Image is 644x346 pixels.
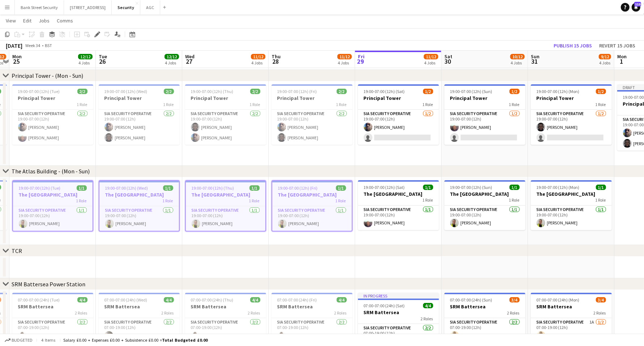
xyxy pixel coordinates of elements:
span: 1/1 [423,185,433,190]
app-job-card: 19:00-07:00 (12h) (Wed)1/1The [GEOGRAPHIC_DATA]1 RoleSIA Security Operative1/119:00-07:00 (12h)[P... [99,180,180,232]
span: 110 [634,2,641,7]
span: 1/1 [77,185,87,191]
span: 2 Roles [162,310,174,316]
div: 4 Jobs [599,60,611,66]
div: SRM Battersea Power Station [12,280,85,288]
span: 07:00-07:00 (24h) (Fri) [277,297,317,303]
app-job-card: 19:00-07:00 (12h) (Sun)1/1The [GEOGRAPHIC_DATA]1 RoleSIA Security Operative1/119:00-07:00 (12h)[P... [444,180,525,230]
div: Principal Tower - (Mon - Sun) [12,72,83,79]
div: 19:00-07:00 (12h) (Fri)2/2Principal Tower1 RoleSIA Security Operative2/219:00-07:00 (12h)[PERSON_... [272,84,353,145]
span: 3/4 [596,297,606,303]
span: 12/12 [165,54,179,59]
span: Edit [23,17,31,24]
app-card-role: SIA Security Operative2/219:00-07:00 (12h)[PERSON_NAME][PERSON_NAME] [99,110,180,145]
app-job-card: 19:00-07:00 (12h) (Thu)1/1The [GEOGRAPHIC_DATA]1 RoleSIA Security Operative1/119:00-07:00 (12h)[P... [185,180,266,232]
span: 1 Role [77,102,88,107]
span: 4/4 [164,297,174,303]
h3: Principal Tower [12,95,93,101]
span: 4/4 [77,297,88,303]
div: 19:00-07:00 (12h) (Sat)1/2Principal Tower1 RoleSIA Security Operative1/219:00-07:00 (12h)[PERSON_... [358,84,439,145]
h3: The [GEOGRAPHIC_DATA] [13,191,93,198]
app-card-role: SIA Security Operative1/119:00-07:00 (12h)[PERSON_NAME] [13,206,93,231]
span: 2 Roles [75,310,88,316]
app-job-card: 19:00-07:00 (12h) (Sat)1/1The [GEOGRAPHIC_DATA]1 RoleSIA Security Operative1/119:00-07:00 (12h)[P... [358,180,439,230]
h3: Principal Tower [444,95,525,101]
app-card-role: SIA Security Operative1/219:00-07:00 (12h)[PERSON_NAME] [531,110,612,145]
h3: The [GEOGRAPHIC_DATA] [186,191,265,198]
span: 19:00-07:00 (12h) (Mon) [537,89,580,94]
app-card-role: SIA Security Operative1/119:00-07:00 (12h)[PERSON_NAME] [186,206,265,231]
span: 1 Role [509,102,520,107]
h3: Principal Tower [99,95,180,101]
span: Sat [444,53,452,60]
span: 1/2 [423,89,433,94]
span: 1 Role [596,102,606,107]
span: 1 Role [423,197,433,203]
span: 26 [98,57,107,66]
span: 1 Role [596,197,606,203]
h3: SRM Battersea [99,303,180,310]
h3: The [GEOGRAPHIC_DATA] [272,191,352,198]
div: BST [45,43,52,48]
span: 1 Role [163,102,174,107]
span: 1/1 [163,185,173,191]
div: 4 Jobs [251,60,265,66]
app-card-role: SIA Security Operative2/219:00-07:00 (12h)[PERSON_NAME][PERSON_NAME] [12,110,93,145]
h3: The [GEOGRAPHIC_DATA] [99,191,179,198]
button: Budgeted [4,336,34,344]
app-job-card: 19:00-07:00 (12h) (Mon)1/1The [GEOGRAPHIC_DATA]1 RoleSIA Security Operative1/119:00-07:00 (12h)[P... [531,180,612,230]
h3: Principal Tower [185,95,266,101]
span: Budgeted [12,338,33,343]
div: [DATE] [6,42,22,49]
a: Edit [20,16,34,25]
span: 07:00-07:00 (24h) (Mon) [537,297,580,303]
span: 30 [443,57,452,66]
span: Fri [358,53,364,60]
div: 4 Jobs [511,60,524,66]
span: Tue [99,53,107,60]
span: 4/4 [250,297,260,303]
app-job-card: 19:00-07:00 (12h) (Thu)2/2Principal Tower1 RoleSIA Security Operative2/219:00-07:00 (12h)[PERSON_... [185,84,266,145]
span: Mon [617,53,627,60]
app-card-role: SIA Security Operative1/119:00-07:00 (12h)[PERSON_NAME] [444,206,525,230]
div: 4 Jobs [424,60,438,66]
span: 19:00-07:00 (12h) (Sat) [364,89,405,94]
h3: Principal Tower [531,95,612,101]
span: 1 Role [76,198,87,203]
span: 07:00-07:00 (24h) (Sun) [450,297,492,303]
span: 19:00-07:00 (12h) (Wed) [105,185,148,191]
button: AGC [140,0,160,14]
span: Comms [57,17,73,24]
h3: SRM Battersea [358,309,439,316]
h3: The [GEOGRAPHIC_DATA] [531,191,612,197]
span: 19:00-07:00 (12h) (Thu) [191,89,234,94]
button: [STREET_ADDRESS] [64,0,112,14]
app-card-role: SIA Security Operative2/219:00-07:00 (12h)[PERSON_NAME][PERSON_NAME] [272,110,353,145]
div: 4 Jobs [338,60,351,66]
button: Revert 15 jobs [596,41,638,50]
a: View [3,16,19,25]
span: 07:00-07:00 (24h) (Sat) [364,303,405,308]
div: 19:00-07:00 (12h) (Tue)1/1The [GEOGRAPHIC_DATA]1 RoleSIA Security Operative1/119:00-07:00 (12h)[P... [12,180,93,232]
span: 1 Role [336,198,346,203]
span: 11/12 [337,54,352,59]
span: 25 [11,57,22,66]
app-card-role: SIA Security Operative1/119:00-07:00 (12h)[PERSON_NAME] [99,206,179,231]
app-job-card: 19:00-07:00 (12h) (Wed)2/2Principal Tower1 RoleSIA Security Operative2/219:00-07:00 (12h)[PERSON_... [99,84,180,145]
span: 1 Role [163,198,173,203]
span: 2 Roles [421,316,433,321]
app-card-role: SIA Security Operative1/219:00-07:00 (12h)[PERSON_NAME] [358,110,439,145]
span: 10/12 [510,54,525,59]
span: 1/2 [596,89,606,94]
span: 1 Role [336,102,347,107]
span: 2/2 [164,89,174,94]
div: In progress [358,293,439,299]
a: Comms [54,16,76,25]
span: 19:00-07:00 (12h) (Thu) [192,185,234,191]
span: 19:00-07:00 (12h) (Mon) [537,185,580,190]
